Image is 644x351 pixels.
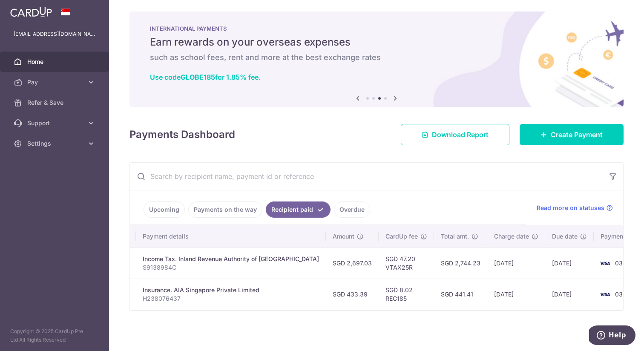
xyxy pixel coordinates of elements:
span: CardUp fee [385,232,418,241]
p: H238076437 [143,294,319,303]
h4: Payments Dashboard [129,127,235,142]
span: Charge date [494,232,529,241]
span: Pay [27,78,83,86]
span: Download Report [432,129,489,140]
div: Income Tax. Inland Revenue Authority of [GEOGRAPHIC_DATA] [143,255,319,263]
h6: such as school fees, rent and more at the best exchange rates [150,52,603,63]
img: International Payment Banner [129,12,624,107]
span: Settings [27,139,83,148]
td: [DATE] [487,279,545,310]
td: SGD 441.41 [434,279,487,310]
a: Recipient paid [266,201,331,218]
td: [DATE] [545,247,594,279]
a: Use codeGLOBE185for 1.85% fee. [150,73,261,81]
td: SGD 433.39 [326,279,379,310]
img: Bank Card [596,289,613,299]
th: Payment details [136,225,326,247]
td: SGD 47.20 VTAX25R [379,247,434,279]
p: INTERNATIONAL PAYMENTS [150,25,603,32]
img: CardUp [10,7,52,17]
td: SGD 8.02 REC185 [379,279,434,310]
p: S9138984C [143,263,319,272]
a: Payments on the way [188,201,262,218]
span: Due date [552,232,578,241]
td: SGD 2,744.23 [434,247,487,279]
img: Bank Card [596,258,613,268]
td: [DATE] [487,247,545,279]
span: Support [27,119,83,127]
a: Download Report [401,124,509,145]
td: [DATE] [545,279,594,310]
span: 0390 [615,291,630,298]
h5: Earn rewards on your overseas expenses [150,35,603,49]
span: Total amt. [441,232,469,241]
input: Search by recipient name, payment id or reference [130,163,603,190]
td: SGD 2,697.03 [326,247,379,279]
span: Refer & Save [27,98,83,107]
a: Overdue [334,201,370,218]
a: Read more on statuses [537,204,613,212]
b: GLOBE185 [181,73,215,81]
span: Home [27,58,83,66]
div: Insurance. AIA Singapore Private Limited [143,286,319,294]
span: Amount [333,232,354,241]
span: Read more on statuses [537,204,604,212]
a: Create Payment [520,124,624,145]
p: [EMAIL_ADDRESS][DOMAIN_NAME] [14,30,95,38]
a: Upcoming [144,201,185,218]
span: Create Payment [551,129,603,140]
iframe: Opens a widget where you can find more information [589,325,635,347]
span: 0390 [615,259,630,267]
